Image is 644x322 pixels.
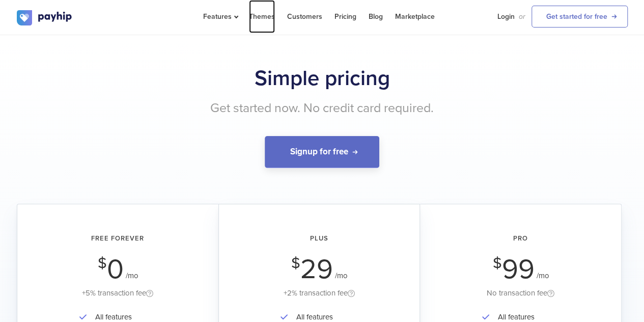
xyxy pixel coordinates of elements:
[107,253,124,286] span: 0
[502,253,535,286] span: 99
[300,253,333,286] span: 29
[434,287,607,300] div: No transaction fee
[203,12,237,21] span: Features
[291,257,300,270] span: $
[126,271,138,280] span: /mo
[32,235,204,242] h2: Free Forever
[335,271,348,280] span: /mo
[32,287,204,300] div: +5% transaction fee
[233,287,405,300] div: +2% transaction fee
[98,257,107,270] span: $
[17,10,73,25] img: logo.svg
[537,271,549,280] span: /mo
[17,66,628,91] h1: Simple pricing
[17,101,628,116] h2: Get started now. No credit card required.
[434,235,607,242] h2: Pro
[265,136,379,169] a: Signup for free
[493,257,502,270] span: $
[233,235,405,242] h2: Plus
[531,6,628,28] a: Get started for free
